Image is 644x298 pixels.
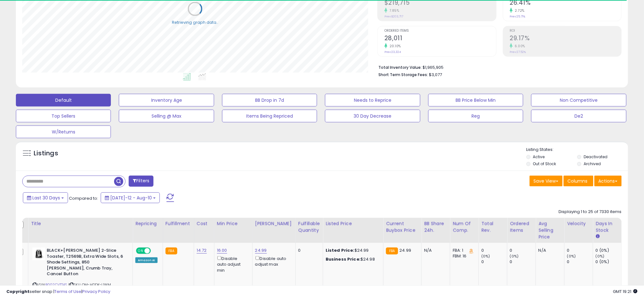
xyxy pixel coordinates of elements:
[510,220,533,234] div: Ordered Items
[217,220,250,227] div: Min Price
[119,110,214,122] button: Selling @ Max
[222,94,317,107] button: BB Drop in 7d
[481,220,505,234] div: Total Rev.
[584,154,607,159] label: Deactivated
[34,149,58,158] h5: Listings
[596,254,605,259] small: (0%)
[424,248,445,253] div: N/A
[510,15,525,18] small: Prev: 25.71%
[217,255,247,273] div: Disable auto adjust min
[567,254,576,259] small: (0%)
[533,154,545,159] label: Active
[510,248,536,253] div: 0
[325,94,420,107] button: Needs to Reprice
[387,8,399,13] small: 7.85%
[531,94,626,107] button: Non Competitive
[596,248,621,253] div: 0 (0%)
[384,29,496,33] span: Ordered Items
[481,248,507,253] div: 0
[326,256,361,262] b: Business Price:
[32,248,45,260] img: 31n2RYzJIbL._SL40_.jpg
[110,195,152,201] span: [DATE]-12 - Aug-10
[197,247,207,254] a: 14.72
[384,50,401,54] small: Prev: 23,324
[481,254,490,259] small: (0%)
[531,110,626,122] button: De2
[326,247,355,253] b: Listed Price:
[150,248,160,254] span: OFF
[6,288,30,295] strong: Copyright
[568,178,588,184] span: Columns
[513,44,525,49] small: 6.00%
[584,161,601,166] label: Archived
[567,248,593,253] div: 0
[82,288,110,295] a: Privacy Policy
[32,195,60,201] span: Last 30 Days
[255,220,293,227] div: [PERSON_NAME]
[166,220,191,227] div: Fulfillment
[325,110,420,122] button: 30 Day Decrease
[526,147,628,153] p: Listing States:
[69,195,98,201] span: Compared to:
[6,289,110,295] div: seller snap | |
[378,65,422,70] b: Total Inventory Value:
[172,20,218,25] div: Retrieving graph data..
[68,282,111,287] span: | SKU: OM-HDDK-L1WM
[135,220,160,227] div: Repricing
[567,259,593,265] div: 0
[16,110,111,122] button: Top Sellers
[31,220,130,227] div: Title
[222,110,317,122] button: Items Being Repriced
[387,44,401,49] small: 20.10%
[559,209,622,215] div: Displaying 1 to 25 of 7330 items
[217,247,227,254] a: 16.00
[101,192,160,203] button: [DATE]-12 - Aug-10
[298,248,318,253] div: 0
[596,234,600,239] small: Days In Stock.
[510,50,526,54] small: Prev: 27.52%
[613,288,638,295] span: 2025-09-10 19:21 GMT
[135,257,158,263] div: Amazon AI
[378,63,617,71] li: $1,965,905
[424,220,447,234] div: BB Share 24h.
[119,94,214,107] button: Inventory Age
[45,282,67,288] a: B002CVTT4S
[129,176,153,187] button: Filters
[596,259,621,265] div: 0 (0%)
[453,253,474,259] div: FBM: 16
[510,35,621,43] h2: 29.17%
[513,8,525,13] small: 2.72%
[166,248,177,255] small: FBA
[400,247,411,253] span: 24.99
[384,15,403,18] small: Prev: $203,717
[453,220,476,234] div: Num of Comp.
[510,259,536,265] div: 0
[481,259,507,265] div: 0
[510,29,621,33] span: ROI
[564,176,593,186] button: Columns
[386,248,398,255] small: FBA
[539,248,559,253] div: N/A
[386,220,419,234] div: Current Buybox Price
[428,110,523,122] button: Reg
[533,161,556,166] label: Out of Stock
[429,72,442,78] span: $3,077
[384,35,496,43] h2: 28,011
[326,248,378,253] div: $24.99
[197,220,212,227] div: Cost
[539,220,562,240] div: Avg Selling Price
[596,220,619,234] div: Days In Stock
[594,176,622,186] button: Actions
[510,254,519,259] small: (0%)
[16,126,111,138] button: W/Returns
[16,94,111,107] button: Default
[453,248,474,253] div: FBA: 1
[378,72,428,77] b: Short Term Storage Fees:
[326,220,381,227] div: Listed Price
[530,176,563,186] button: Save View
[567,220,590,227] div: Velocity
[54,288,81,295] a: Terms of Use
[298,220,320,234] div: Fulfillable Quantity
[255,255,291,267] div: Disable auto adjust max
[23,192,68,203] button: Last 30 Days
